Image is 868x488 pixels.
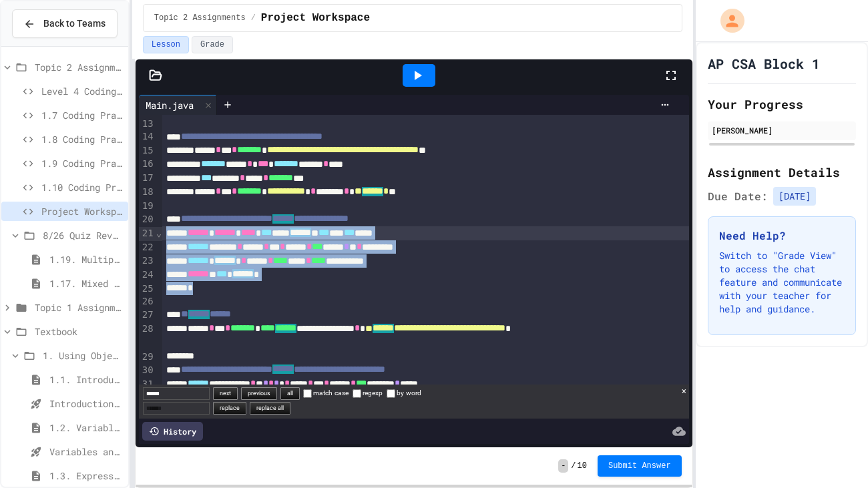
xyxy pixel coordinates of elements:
span: 1.2. Variables and Data Types [49,421,123,435]
span: - [558,459,568,473]
span: 1.1. Introduction to Algorithms, Programming, and Compilers [49,373,123,387]
label: regexp [353,389,383,397]
button: Back to Teams [12,9,118,38]
input: by word [387,389,395,398]
span: / [571,461,576,471]
h3: Need Help? [719,228,845,244]
div: 19 [139,200,156,213]
button: Submit Answer [598,455,682,477]
div: 24 [139,268,156,282]
span: Due Date: [708,188,768,204]
span: 1.17. Mixed Up Code Practice 1.1-1.6 [49,276,123,290]
div: 26 [139,295,156,308]
span: / [251,13,256,23]
span: Fold line [156,228,162,238]
span: Back to Teams [43,17,105,31]
div: 21 [139,227,156,241]
button: Grade [192,36,233,53]
button: all [280,387,300,400]
div: 29 [139,350,156,364]
button: Lesson [143,36,189,53]
div: 28 [139,322,156,350]
button: replace [213,402,246,415]
span: Variables and Data Types - Quiz [49,445,123,459]
div: Main.java [139,98,200,112]
span: 1.8 Coding Practice [41,132,123,146]
span: Topic 2 Assignments [35,60,123,74]
div: 20 [139,213,156,227]
span: 1.7 Coding Practice [41,108,123,122]
span: Topic 1 Assignments [35,300,123,314]
h1: AP CSA Block 1 [708,54,820,73]
div: 15 [139,144,156,158]
span: 10 [578,461,587,471]
div: 25 [139,282,156,296]
h2: Assignment Details [708,163,856,182]
p: Switch to "Grade View" to access the chat feature and communicate with your teacher for help and ... [719,249,845,316]
div: 18 [139,186,156,200]
span: Level 4 Coding Challenge [41,84,123,98]
input: Find [143,387,210,400]
button: previous [241,387,277,400]
input: match case [303,389,312,398]
span: 1.19. Multiple Choice Exercises for Unit 1a (1.1-1.6) [49,252,123,266]
span: 8/26 Quiz Review [43,228,123,242]
div: 23 [139,254,156,268]
span: Submit Answer [608,461,671,471]
div: 22 [139,241,156,255]
span: Introduction to Algorithms, Programming, and Compilers [49,397,123,411]
button: replace all [250,402,290,415]
input: Replace [143,402,210,415]
div: My Account [706,5,748,36]
div: History [142,422,203,441]
span: Project Workspace [41,204,123,218]
div: 14 [139,130,156,144]
div: 31 [139,378,156,392]
span: Textbook [35,324,123,338]
div: [PERSON_NAME] [712,124,852,136]
label: match case [303,389,349,397]
span: Topic 2 Assignments [154,13,246,23]
button: close [682,385,686,397]
span: 1.3. Expressions and Output [New] [49,469,123,483]
span: 1.10 Coding Practice [41,180,123,194]
div: 16 [139,158,156,172]
div: Main.java [139,95,217,115]
button: next [213,387,238,400]
span: [DATE] [773,187,816,206]
div: 27 [139,308,156,322]
div: 30 [139,364,156,378]
span: 1.9 Coding Practice [41,156,123,170]
label: by word [387,389,421,397]
span: 1. Using Objects and Methods [43,348,123,362]
span: Project Workspace [261,10,370,26]
div: 17 [139,172,156,186]
input: regexp [353,389,361,398]
div: 13 [139,117,156,131]
h2: Your Progress [708,95,856,113]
